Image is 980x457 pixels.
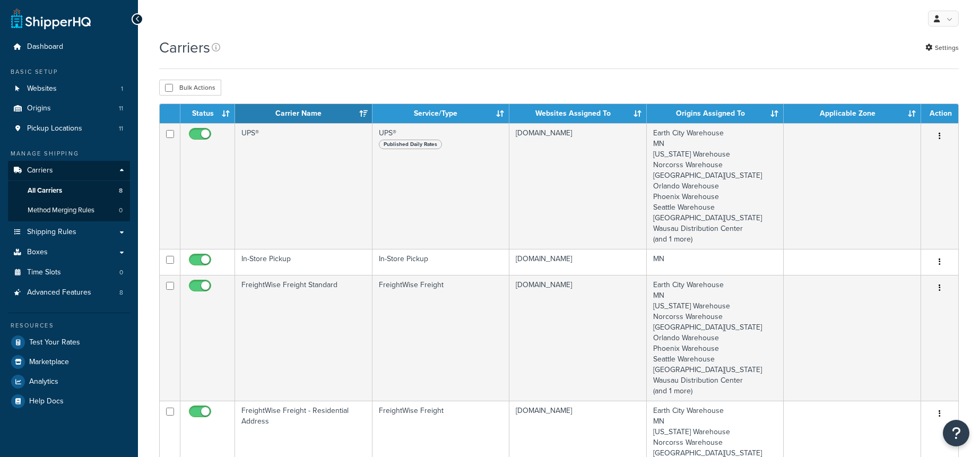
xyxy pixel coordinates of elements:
[8,181,130,201] li: All Carriers
[8,161,130,221] li: Carriers
[27,288,91,297] span: Advanced Features
[372,123,509,249] td: UPS®
[27,104,51,113] span: Origins
[509,275,647,401] td: [DOMAIN_NAME]
[27,268,61,277] span: Time Slots
[119,186,123,195] span: 8
[8,181,130,201] a: All Carriers 8
[159,37,210,58] h1: Carriers
[28,186,62,195] span: All Carriers
[119,268,123,277] span: 0
[943,420,969,446] button: Open Resource Center
[27,228,76,237] span: Shipping Rules
[372,104,509,123] th: Service/Type: activate to sort column ascending
[8,201,130,220] li: Method Merging Rules
[8,263,130,282] li: Time Slots
[8,333,130,352] a: Test Your Rates
[8,243,130,262] a: Boxes
[159,80,221,96] button: Bulk Actions
[119,288,123,297] span: 8
[647,104,784,123] th: Origins Assigned To: activate to sort column ascending
[29,397,64,406] span: Help Docs
[11,8,91,29] a: ShipperHQ Home
[27,84,57,93] span: Websites
[8,283,130,303] a: Advanced Features 8
[509,249,647,275] td: [DOMAIN_NAME]
[647,275,784,401] td: Earth City Warehouse MN [US_STATE] Warehouse Norcorss Warehouse [GEOGRAPHIC_DATA][US_STATE] Orlan...
[119,104,123,113] span: 11
[8,321,130,330] div: Resources
[29,338,80,347] span: Test Your Rates
[8,283,130,303] li: Advanced Features
[27,42,63,51] span: Dashboard
[8,263,130,282] a: Time Slots 0
[29,377,58,386] span: Analytics
[8,37,130,57] a: Dashboard
[921,104,958,123] th: Action
[27,248,48,257] span: Boxes
[509,123,647,249] td: [DOMAIN_NAME]
[8,201,130,220] a: Method Merging Rules 0
[8,222,130,242] a: Shipping Rules
[8,79,130,99] li: Websites
[509,104,647,123] th: Websites Assigned To: activate to sort column ascending
[379,140,442,149] span: Published Daily Rates
[372,249,509,275] td: In-Store Pickup
[8,99,130,118] a: Origins 11
[8,352,130,372] a: Marketplace
[119,206,123,215] span: 0
[8,372,130,391] a: Analytics
[235,249,372,275] td: In-Store Pickup
[235,123,372,249] td: UPS®
[121,84,123,93] span: 1
[8,119,130,139] a: Pickup Locations 11
[647,249,784,275] td: MN
[372,275,509,401] td: FreightWise Freight
[235,275,372,401] td: FreightWise Freight Standard
[647,123,784,249] td: Earth City Warehouse MN [US_STATE] Warehouse Norcorss Warehouse [GEOGRAPHIC_DATA][US_STATE] Orlan...
[27,124,82,133] span: Pickup Locations
[8,119,130,139] li: Pickup Locations
[8,99,130,118] li: Origins
[784,104,921,123] th: Applicable Zone: activate to sort column ascending
[28,206,94,215] span: Method Merging Rules
[180,104,235,123] th: Status: activate to sort column ascending
[119,124,123,133] span: 11
[8,79,130,99] a: Websites 1
[235,104,372,123] th: Carrier Name: activate to sort column ascending
[8,392,130,411] a: Help Docs
[8,67,130,76] div: Basic Setup
[27,166,53,175] span: Carriers
[8,161,130,180] a: Carriers
[8,149,130,158] div: Manage Shipping
[925,40,959,55] a: Settings
[29,358,69,367] span: Marketplace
